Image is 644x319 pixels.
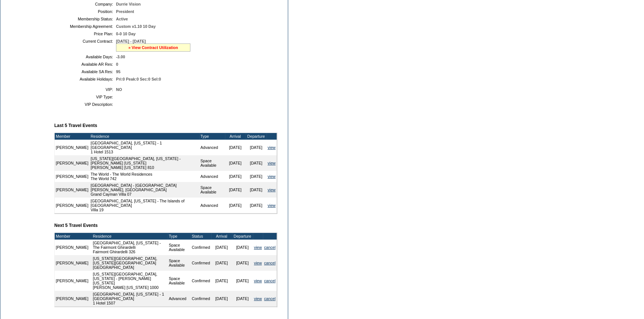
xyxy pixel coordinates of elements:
[199,171,225,182] td: Advanced
[246,140,267,155] td: [DATE]
[116,39,146,43] span: [DATE] - [DATE]
[225,182,246,198] td: [DATE]
[246,171,267,182] td: [DATE]
[168,255,191,271] td: Space Available
[55,271,90,291] td: [PERSON_NAME]
[57,9,113,14] td: Position:
[254,279,262,283] a: view
[168,271,191,291] td: Space Available
[254,245,262,250] a: view
[191,291,211,306] td: Confirmed
[168,291,191,306] td: Advanced
[90,198,199,213] td: [GEOGRAPHIC_DATA], [US_STATE] - The Islands of [GEOGRAPHIC_DATA] Villa 19
[199,198,225,213] td: Advanced
[264,261,276,265] a: cancel
[57,77,113,81] td: Available Holidays:
[232,240,253,255] td: [DATE]
[55,291,90,306] td: [PERSON_NAME]
[57,2,113,6] td: Company:
[211,240,232,255] td: [DATE]
[90,133,199,140] td: Residence
[57,95,113,99] td: VIP Type:
[55,233,90,240] td: Member
[55,255,90,271] td: [PERSON_NAME]
[191,271,211,291] td: Confirmed
[57,39,113,52] td: Current Contract:
[232,233,253,240] td: Departure
[225,155,246,171] td: [DATE]
[92,233,168,240] td: Residence
[116,32,136,36] span: 0-0 10 Day
[246,182,267,198] td: [DATE]
[254,261,262,265] a: view
[116,9,134,14] span: President
[264,296,276,301] a: cancel
[92,240,168,255] td: [GEOGRAPHIC_DATA], [US_STATE] - The Fairmont Ghirardelli Fairmont Ghirardelli 326
[232,271,253,291] td: [DATE]
[246,133,267,140] td: Departure
[116,24,156,29] span: Custom v1.10 10 Day
[92,255,168,271] td: [US_STATE][GEOGRAPHIC_DATA], [US_STATE][GEOGRAPHIC_DATA] [GEOGRAPHIC_DATA]
[116,2,141,6] span: Durrie Vision
[225,198,246,213] td: [DATE]
[57,55,113,59] td: Available Days:
[90,140,199,155] td: [GEOGRAPHIC_DATA], [US_STATE] - 1 [GEOGRAPHIC_DATA] 1 Hotel 1513
[211,255,232,271] td: [DATE]
[55,182,90,198] td: [PERSON_NAME]
[55,140,90,155] td: [PERSON_NAME]
[232,291,253,306] td: [DATE]
[211,271,232,291] td: [DATE]
[92,271,168,291] td: [US_STATE][GEOGRAPHIC_DATA], [US_STATE] - [PERSON_NAME] [US_STATE] [PERSON_NAME] [US_STATE] 1000
[55,198,90,213] td: [PERSON_NAME]
[268,188,276,192] a: view
[199,133,225,140] td: Type
[55,155,90,171] td: [PERSON_NAME]
[225,133,246,140] td: Arrival
[199,155,225,171] td: Space Available
[90,171,199,182] td: The World - The World Residences The World 742
[268,161,276,165] a: view
[191,240,211,255] td: Confirmed
[57,24,113,29] td: Membership Agreement:
[211,291,232,306] td: [DATE]
[116,77,161,81] span: Pri:0 Peak:0 Sec:0 Sel:0
[191,255,211,271] td: Confirmed
[232,255,253,271] td: [DATE]
[55,171,90,182] td: [PERSON_NAME]
[199,140,225,155] td: Advanced
[128,45,178,50] a: » View Contract Utilization
[57,32,113,36] td: Price Plan:
[57,17,113,21] td: Membership Status:
[54,223,98,228] b: Next 5 Travel Events
[191,233,211,240] td: Status
[116,55,125,59] span: -3.00
[54,123,97,128] b: Last 5 Travel Events
[90,182,199,198] td: [GEOGRAPHIC_DATA] - [GEOGRAPHIC_DATA][PERSON_NAME], [GEOGRAPHIC_DATA] Grand Cayman Villa 07
[116,87,122,92] span: NO
[116,17,128,21] span: Active
[90,155,199,171] td: [US_STATE][GEOGRAPHIC_DATA], [US_STATE] - [PERSON_NAME] [US_STATE] [PERSON_NAME] [US_STATE] 810
[264,279,276,283] a: cancel
[268,174,276,179] a: view
[168,240,191,255] td: Space Available
[168,233,191,240] td: Type
[246,155,267,171] td: [DATE]
[268,145,276,150] a: view
[92,291,168,306] td: [GEOGRAPHIC_DATA], [US_STATE] - 1 [GEOGRAPHIC_DATA] 1 Hotel 1507
[57,62,113,66] td: Available AR Res:
[199,182,225,198] td: Space Available
[57,102,113,107] td: VIP Description:
[57,69,113,74] td: Available SA Res:
[116,69,120,74] span: 95
[116,62,118,66] span: 0
[225,140,246,155] td: [DATE]
[57,87,113,92] td: VIP:
[55,240,90,255] td: [PERSON_NAME]
[268,203,276,208] a: view
[55,133,90,140] td: Member
[254,296,262,301] a: view
[225,171,246,182] td: [DATE]
[211,233,232,240] td: Arrival
[264,245,276,250] a: cancel
[246,198,267,213] td: [DATE]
